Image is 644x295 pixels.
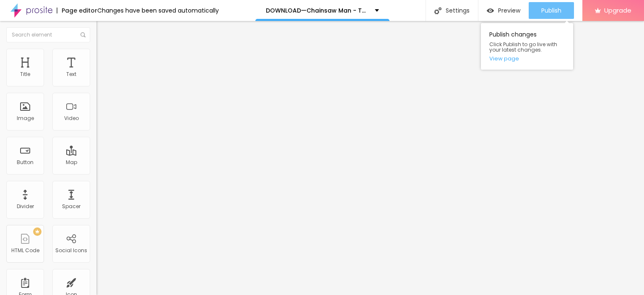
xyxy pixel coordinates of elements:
div: Image [17,115,34,121]
div: Changes have been saved automatically [97,8,219,13]
div: Publish changes [481,23,573,70]
p: DOWNLOAD—Chainsaw Man - The Movie: Reze Arc- 2025 FullMovie Free Tamil+Hindi+Telugu Bollyflix in ... [266,8,369,13]
button: Publish [529,2,574,19]
input: Search element [6,27,90,42]
div: Video [64,115,79,121]
img: view-1.svg [487,7,494,14]
div: Spacer [62,204,80,209]
div: Text [66,71,76,77]
button: Preview [478,2,529,19]
div: Social Icons [55,248,87,253]
iframe: Editor [96,21,644,295]
div: Page editor [57,8,97,13]
div: Button [17,159,34,165]
div: Title [20,71,30,77]
div: Map [66,159,77,165]
span: Upgrade [604,7,631,14]
span: Publish [541,7,561,14]
img: Icone [434,7,441,14]
span: Preview [498,7,520,14]
span: Click Publish to go live with your latest changes. [489,42,565,52]
a: View page [489,56,565,61]
div: HTML Code [11,248,39,253]
img: Icone [80,32,86,37]
div: Divider [17,204,34,209]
